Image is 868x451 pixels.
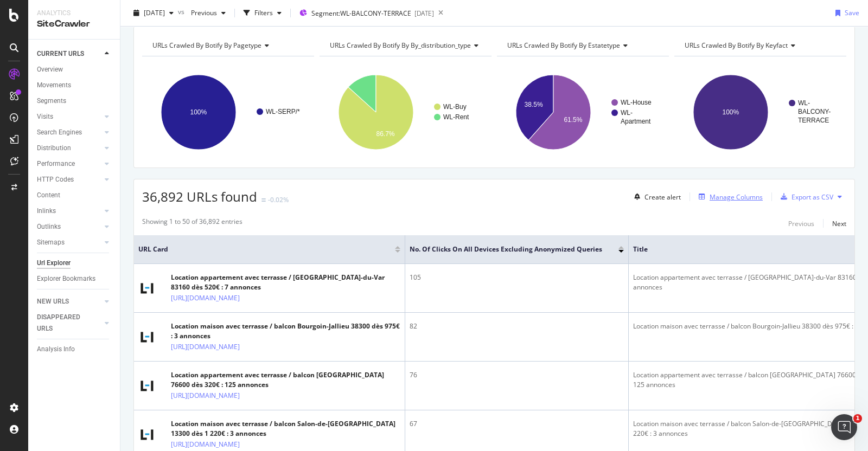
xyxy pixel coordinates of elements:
[792,192,833,202] div: Export as CSV
[138,377,156,395] img: main image
[414,9,434,18] div: [DATE]
[37,312,101,334] a: DISAPPEARED URLS
[142,217,242,230] div: Showing 1 to 50 of 36,892 entries
[187,4,230,22] button: Previous
[37,127,101,138] a: Search Engines
[150,37,304,54] h4: URLs Crawled By Botify By pagetype
[37,296,69,307] div: NEW URLS
[621,118,651,125] text: Apartment
[171,342,240,352] a: [URL][DOMAIN_NAME]
[845,8,859,17] div: Save
[142,188,257,205] span: 36,892 URLs found
[37,221,101,233] a: Outlinks
[682,37,837,54] h4: URLs Crawled By Botify By keyfact
[171,370,400,390] div: Location appartement avec terrasse / balcon [GEOGRAPHIC_DATA] 76600 dès 320€ : 125 annonces
[37,143,71,154] div: Distribution
[831,4,859,22] button: Save
[798,99,810,107] text: WL-
[37,127,82,138] div: Search Engines
[320,65,492,159] svg: A chart.
[37,111,53,123] div: Visits
[37,205,56,217] div: Inlinks
[171,321,400,341] div: Location maison avec terrasse / balcon Bourgoin-Jallieu 38300 dès 975€ : 3 annonces
[138,280,156,297] img: main image
[239,4,286,22] button: Filters
[187,8,217,17] span: Previous
[328,37,487,54] h4: URLs Crawled By Botify By by_distribution_type
[37,257,71,269] div: Url Explorer
[505,37,659,54] h4: URLs Crawled By Botify By estatetype
[171,273,400,292] div: Location appartement avec terrasse / [GEOGRAPHIC_DATA]-du-Var 83160 dès 520€ : 7 annonces
[376,130,394,138] text: 86.7%
[37,174,74,185] div: HTTP Codes
[497,65,669,159] svg: A chart.
[831,414,857,440] iframe: Intercom live chat
[37,95,112,107] a: Segments
[630,188,681,205] button: Create alert
[798,117,829,124] text: TERRACE
[37,111,101,123] a: Visits
[798,108,831,115] text: BALCONY-
[410,419,624,429] div: 67
[295,4,434,22] button: Segment:WL-BALCONY-TERRACE[DATE]
[776,188,833,205] button: Export as CSV
[410,370,624,380] div: 76
[37,9,111,18] div: Analytics
[37,48,101,60] a: CURRENT URLS
[564,116,582,124] text: 61.5%
[788,219,814,228] div: Previous
[443,103,467,111] text: WL-Buy
[507,41,620,50] span: URLs Crawled By Botify By estatetype
[37,257,112,269] a: Url Explorer
[311,9,411,18] span: Segment: WL-BALCONY-TERRACE
[37,18,111,30] div: SiteCrawler
[37,312,92,334] div: DISAPPEARED URLS
[694,190,763,203] button: Manage Columns
[138,328,156,346] img: main image
[254,8,273,17] div: Filters
[410,273,624,282] div: 105
[525,101,543,108] text: 38.5%
[37,64,63,75] div: Overview
[723,108,739,116] text: 100%
[37,273,95,285] div: Explorer Bookmarks
[261,198,266,202] img: Equal
[853,414,862,423] span: 1
[37,237,65,248] div: Sitemaps
[152,41,261,50] span: URLs Crawled By Botify By pagetype
[644,192,681,202] div: Create alert
[144,8,165,17] span: 2025 Sep. 19th
[674,65,846,159] svg: A chart.
[37,221,61,233] div: Outlinks
[142,65,314,159] div: A chart.
[37,190,112,201] a: Content
[443,113,469,121] text: WL-Rent
[37,80,71,91] div: Movements
[37,158,101,170] a: Performance
[138,426,156,443] img: main image
[37,158,75,170] div: Performance
[190,108,207,116] text: 100%
[685,41,788,50] span: URLs Crawled By Botify By keyfact
[621,99,652,106] text: WL-House
[171,419,400,439] div: Location maison avec terrasse / balcon Salon-de-[GEOGRAPHIC_DATA] 13300 dès 1 220€ : 3 annonces
[37,296,101,307] a: NEW URLS
[171,293,240,304] a: [URL][DOMAIN_NAME]
[410,321,624,331] div: 82
[37,143,101,154] a: Distribution
[171,439,240,450] a: [URL][DOMAIN_NAME]
[37,344,112,355] a: Analysis Info
[37,64,112,75] a: Overview
[37,344,75,355] div: Analysis Info
[37,190,60,201] div: Content
[37,273,112,285] a: Explorer Bookmarks
[266,108,300,115] text: WL-SERP/*
[129,4,178,22] button: [DATE]
[788,217,814,230] button: Previous
[330,41,471,50] span: URLs Crawled By Botify By by_distribution_type
[621,109,633,117] text: WL-
[171,390,240,401] a: [URL][DOMAIN_NAME]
